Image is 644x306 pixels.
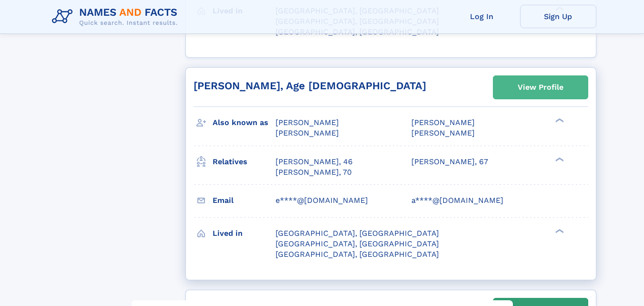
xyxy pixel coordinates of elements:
span: [GEOGRAPHIC_DATA], [GEOGRAPHIC_DATA] [276,250,439,259]
a: [PERSON_NAME], 67 [411,157,488,167]
span: [GEOGRAPHIC_DATA], [GEOGRAPHIC_DATA] [276,239,439,248]
div: ❯ [553,117,565,124]
div: View Profile [518,76,563,98]
h3: Relatives [213,154,276,170]
div: ❯ [553,156,565,162]
a: Sign Up [520,5,596,28]
a: View Profile [493,76,588,99]
h3: Also known as [213,115,276,131]
h3: Email [213,192,276,209]
span: [PERSON_NAME] [276,118,339,127]
div: ❯ [553,228,565,234]
a: [PERSON_NAME], 46 [276,157,353,167]
span: [PERSON_NAME] [411,128,475,137]
img: Logo Names and Facts [48,4,185,30]
span: [GEOGRAPHIC_DATA], [GEOGRAPHIC_DATA] [276,229,439,238]
a: [PERSON_NAME], 70 [276,167,352,178]
span: [PERSON_NAME] [276,128,339,137]
span: [GEOGRAPHIC_DATA], [GEOGRAPHIC_DATA] [276,27,439,36]
h3: Lived in [213,225,276,242]
span: [PERSON_NAME] [411,118,475,127]
a: [PERSON_NAME], Age [DEMOGRAPHIC_DATA] [194,80,426,92]
a: Log In [444,5,520,28]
